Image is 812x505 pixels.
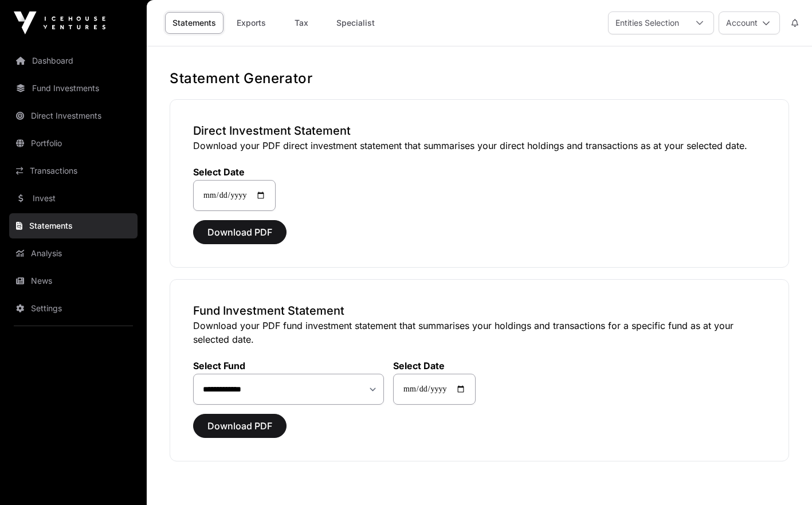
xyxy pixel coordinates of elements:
[193,166,276,178] label: Select Date
[9,103,138,128] a: Direct Investments
[165,12,223,34] a: Statements
[9,76,138,101] a: Fund Investments
[193,319,766,346] p: Download your PDF fund investment statement that summarises your holdings and transactions for a ...
[193,139,766,152] p: Download your PDF direct investment statement that summarises your direct holdings and transactio...
[9,131,138,156] a: Portfolio
[193,425,287,437] a: Download PDF
[9,268,138,293] a: News
[207,419,272,433] span: Download PDF
[393,360,476,371] label: Select Date
[9,241,138,266] a: Analysis
[9,296,138,321] a: Settings
[329,12,382,34] a: Specialist
[193,360,384,371] label: Select Fund
[609,12,686,34] div: Entities Selection
[9,213,138,238] a: Statements
[193,220,287,244] button: Download PDF
[193,414,287,438] button: Download PDF
[719,11,780,34] button: Account
[207,225,272,239] span: Download PDF
[9,186,138,211] a: Invest
[228,12,274,34] a: Exports
[170,69,789,88] h1: Statement Generator
[193,232,287,243] a: Download PDF
[193,123,766,139] h3: Direct Investment Statement
[9,158,138,183] a: Transactions
[193,303,766,319] h3: Fund Investment Statement
[755,450,812,505] iframe: Chat Widget
[9,48,138,73] a: Dashboard
[14,11,105,34] img: Icehouse Ventures Logo
[278,12,324,34] a: Tax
